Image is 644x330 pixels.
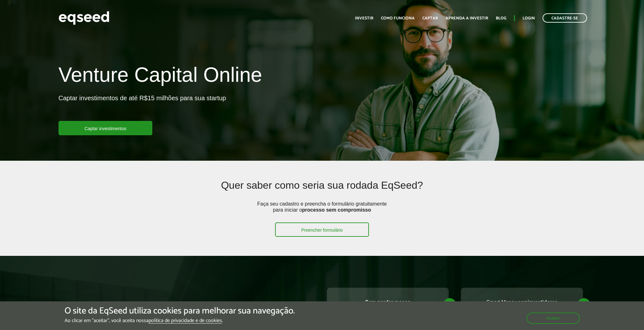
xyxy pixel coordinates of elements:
a: Blog [496,16,506,20]
h5: O site da EqSeed utiliza cookies para melhorar sua navegação. [65,306,295,316]
a: Investir [355,16,373,20]
p: nas negociações [333,299,443,311]
a: Captar investimentos [59,121,153,135]
p: Smart Money com e executivos de grandes empresas [467,299,577,311]
button: Aceitar [527,312,580,324]
p: Captar investimentos de até R$15 milhões para sua startup [59,94,226,121]
a: política de privacidade e de cookies [149,318,222,324]
strong: Sem perder meses [365,299,410,305]
h1: Venture Capital Online [59,64,262,89]
p: Faça seu cadastro e preencha o formulário gratuitamente para iniciar o [255,201,389,222]
a: Login [523,16,535,20]
a: Preencher formulário [275,222,369,237]
a: Como funciona [381,16,415,20]
p: Ao clicar em "aceitar", você aceita nossa . [65,318,295,324]
h2: Quer saber como seria sua rodada EqSeed? [112,180,532,200]
a: Aprenda a investir [446,16,488,20]
a: Captar [422,16,438,20]
img: EqSeed [59,10,109,26]
strong: processo sem compromisso [302,207,371,213]
a: Cadastre-se [543,13,587,23]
